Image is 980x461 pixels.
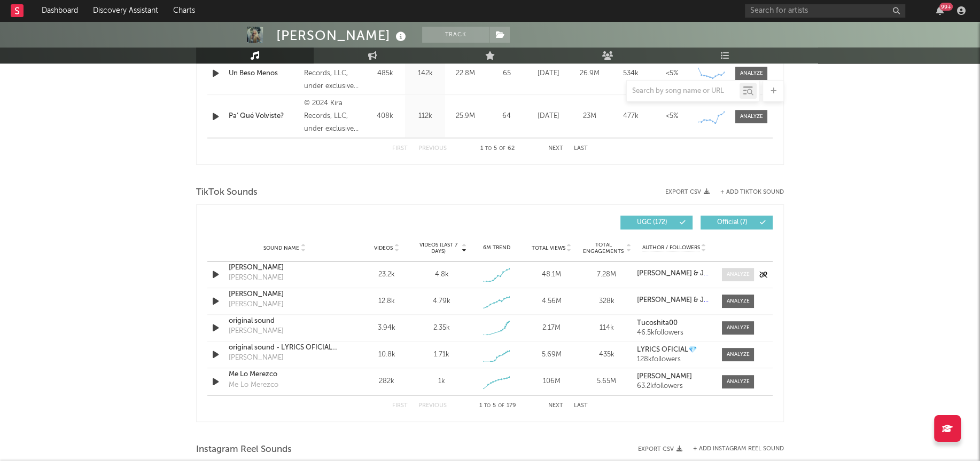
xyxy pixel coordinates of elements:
a: original sound - LYRICS OFICIAL💎 [229,343,340,353]
div: 23M [572,111,608,122]
div: 64 [488,111,525,122]
strong: [PERSON_NAME] [637,373,692,380]
div: 282k [362,376,411,387]
span: Official ( 7 ) [707,219,757,226]
strong: [PERSON_NAME] & JQuiles [637,297,724,304]
div: 485k [368,68,402,79]
span: Videos [374,245,393,251]
div: 25.9M [448,111,483,122]
span: Author / Followers [642,244,699,251]
button: Last [574,403,588,409]
div: 408k [368,111,402,122]
div: [PERSON_NAME] [229,353,284,363]
span: of [499,146,505,151]
button: Previous [418,146,447,152]
div: 1 5 179 [468,400,527,412]
button: UGC(172) [620,216,693,229]
a: [PERSON_NAME] & JQuiles [637,270,711,277]
div: 1k [438,376,445,387]
a: [PERSON_NAME] [637,373,711,380]
div: 534k [613,68,649,79]
div: 26.9M [572,68,608,79]
span: TikTok Sounds [196,186,258,199]
div: 22.8M [448,68,483,79]
input: Search for artists [745,4,905,18]
a: [PERSON_NAME] & JQuiles [637,297,711,304]
div: © 2025 Kira Records, LLC, under exclusive license to Warner Music Latina Inc. [304,54,362,93]
button: Track [422,27,489,43]
strong: LYRICS OFICIAL💎 [637,346,697,353]
div: <5% [654,68,690,79]
div: [PERSON_NAME] [276,27,409,44]
div: 2.17M [527,323,577,333]
div: [DATE] [531,111,566,122]
div: 48.1M [527,269,577,280]
div: 128k followers [637,356,711,363]
div: Me Lo Merezco [229,380,278,391]
div: 1 5 62 [468,142,527,155]
div: 99 + [939,3,953,11]
div: 2.35k [433,323,450,333]
span: of [498,403,504,408]
a: original sound [229,316,340,327]
a: LYRICS OFICIAL💎 [637,346,711,354]
div: 112k [408,111,442,122]
div: 10.8k [362,349,411,360]
a: [PERSON_NAME] [229,263,340,273]
div: 435k [582,349,632,360]
div: + Add Instagram Reel Sound [682,446,784,452]
div: 63.2k followers [637,383,711,390]
div: 65 [488,68,525,79]
strong: [PERSON_NAME] & JQuiles [637,270,724,277]
div: [PERSON_NAME] [229,299,284,310]
input: Search by song name or URL [627,87,740,96]
div: 114k [582,323,632,333]
strong: Tucoshita00 [637,320,678,327]
button: Export CSV [638,446,682,452]
div: 6M Trend [472,244,522,252]
div: 4.79k [433,296,450,307]
div: 477k [613,111,649,122]
span: Total Views [532,245,565,251]
span: Instagram Reel Sounds [196,443,292,456]
span: to [484,403,491,408]
button: Last [574,146,588,152]
a: Me Lo Merezco [229,369,340,380]
button: Official(7) [701,216,773,229]
button: 99+ [936,6,944,15]
div: 46.5k followers [637,329,711,337]
div: 1.71k [434,349,449,360]
button: + Add TikTok Sound [720,189,784,195]
span: Total Engagements [582,242,625,255]
div: [PERSON_NAME] [229,273,284,283]
button: + Add TikTok Sound [710,189,784,195]
div: [PERSON_NAME] [229,326,284,337]
button: First [392,146,408,152]
button: + Add Instagram Reel Sound [693,446,784,452]
span: to [485,146,492,151]
button: Next [548,403,563,409]
div: 328k [582,296,632,307]
div: 5.69M [527,349,577,360]
a: Un Beso Menos [229,68,299,79]
a: Tucoshita00 [637,320,711,327]
div: © 2024 Kira Records, LLC, under exclusive license to Warner Music Latina Inc. [304,97,362,136]
div: 3.94k [362,323,411,333]
button: Export CSV [665,189,710,195]
a: [PERSON_NAME] [229,289,340,300]
div: <5% [654,111,690,122]
span: Videos (last 7 days) [417,242,460,255]
a: Pa’ Qué Volviste? [229,111,299,122]
button: Previous [418,403,447,409]
button: Next [548,146,563,152]
div: 4.8k [434,269,448,280]
div: 142k [408,68,442,79]
span: Sound Name [263,245,299,251]
div: 4.56M [527,296,577,307]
